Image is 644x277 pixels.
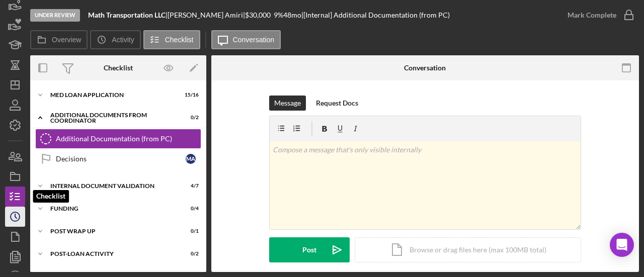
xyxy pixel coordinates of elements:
div: Mark Complete [568,5,616,25]
label: Conversation [233,36,275,44]
button: Checklist [143,30,200,49]
a: Additional Documentation (from PC) [35,129,201,149]
div: Additional Documents from Coordinator [50,112,174,124]
div: Message [274,96,301,111]
div: [PERSON_NAME] Amiri | [168,11,245,19]
label: Activity [112,36,134,44]
div: 4 / 7 [181,183,199,189]
div: 15 / 16 [181,92,199,98]
div: Checklist [104,64,133,72]
div: 0 / 2 [181,115,199,121]
label: Overview [52,36,81,44]
div: Conversation [404,64,446,72]
button: Conversation [211,30,281,49]
button: Mark Complete [557,5,639,25]
div: 0 / 1 [181,228,199,234]
div: Request Docs [316,96,358,111]
div: Post-Loan Activity [50,251,174,257]
div: Post [302,237,316,262]
div: MED Loan Application [50,92,174,98]
label: Checklist [165,36,194,44]
button: Message [269,96,306,111]
button: Activity [90,30,140,49]
button: Overview [30,30,88,49]
div: 0 / 4 [181,206,199,212]
div: 48 mo [283,11,301,19]
div: 9 % [274,11,283,19]
button: Post [269,237,350,262]
div: M A [186,154,196,164]
div: Open Intercom Messenger [610,233,634,257]
div: Decisions [56,155,186,163]
div: Post Wrap Up [50,228,174,234]
b: Math Transportation LLC [88,11,166,19]
div: | [Internal] Additional Documentation (from PC) [301,11,450,19]
a: DecisionsMA [35,149,201,169]
button: Request Docs [311,96,363,111]
div: Additional Documentation (from PC) [56,135,201,143]
div: Funding [50,206,174,212]
div: Internal Document Validation [50,183,174,189]
div: Under Review [30,9,80,22]
div: 0 / 2 [181,251,199,257]
span: $30,000 [245,11,271,19]
div: | [88,11,168,19]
